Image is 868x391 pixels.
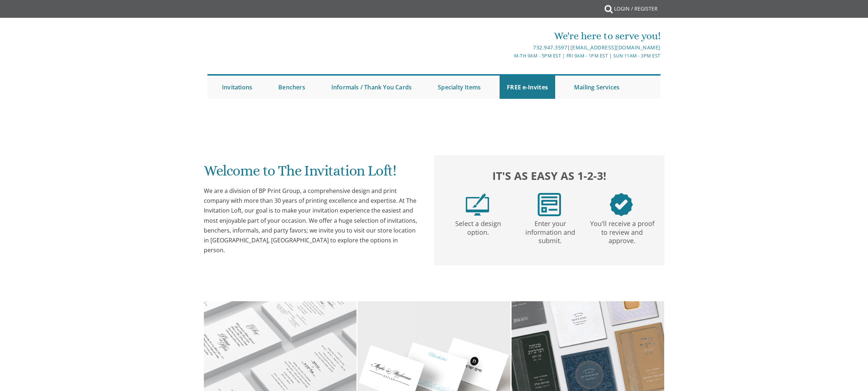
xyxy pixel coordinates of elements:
[215,76,259,99] a: Invitations
[588,216,657,245] p: You'll receive a proof to review and approve.
[466,193,489,216] img: step1.png
[204,163,420,184] h1: Welcome to The Invitation Loft!
[359,29,661,43] div: We're here to serve you!
[538,193,561,216] img: step2.png
[359,43,661,52] div: |
[610,193,633,216] img: step3.png
[441,168,657,184] h2: It's as easy as 1-2-3!
[444,216,513,237] p: Select a design option.
[324,76,419,99] a: Informals / Thank You Cards
[500,76,555,99] a: FREE e-Invites
[204,186,420,255] div: We are a division of BP Print Group, a comprehensive design and print company with more than 30 y...
[533,44,567,51] a: 732.947.3597
[359,52,661,60] div: M-Th 9am - 5pm EST | Fri 9am - 1pm EST | Sun 11am - 3pm EST
[570,44,661,51] a: [EMAIL_ADDRESS][DOMAIN_NAME]
[567,76,627,99] a: Mailing Services
[431,76,488,99] a: Specialty Items
[271,76,312,99] a: Benchers
[516,216,585,245] p: Enter your information and submit.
